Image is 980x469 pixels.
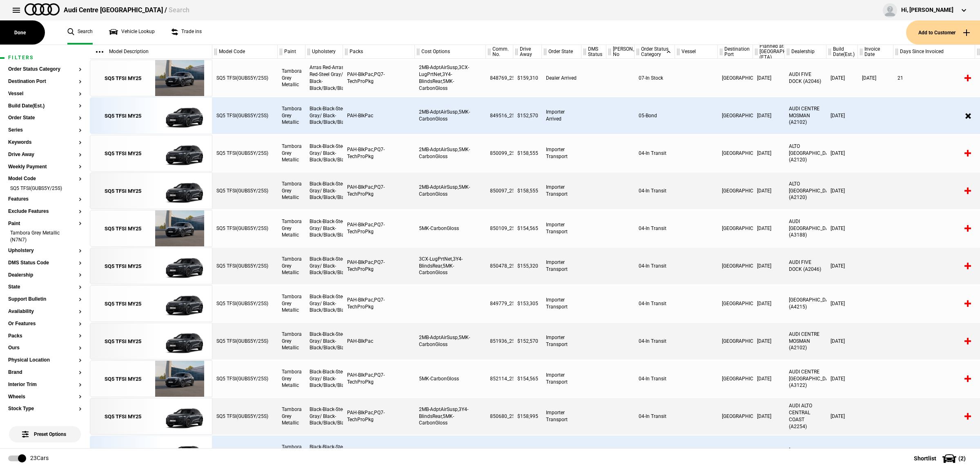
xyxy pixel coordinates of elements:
h1: Filters [8,55,82,60]
div: [GEOGRAPHIC_DATA] [718,60,753,96]
div: DMS Status [581,45,606,59]
div: Importer Transport [542,172,581,209]
div: Black-Black-Steel Gray/ Black-Black/Black/Black [305,210,343,247]
div: [DATE] [753,285,785,322]
div: 04-In Transit [635,172,675,209]
div: SQ5 TFSI(GUBS5Y/25S) [212,135,278,172]
section: Keywords [8,140,82,152]
button: Dealership [8,272,82,278]
button: Upholstery [8,248,82,254]
div: 850097_25 [486,172,513,209]
div: 5MK-CarbonGloss [415,360,486,397]
button: Features [8,197,82,202]
div: [DATE] [753,360,785,397]
div: PAH-BlkPac,PQ7-TechProPkg [343,398,415,435]
div: $158,995 [513,398,542,435]
div: [DATE] [826,285,858,322]
div: [PERSON_NAME] No [606,45,634,59]
div: [GEOGRAPHIC_DATA] [718,135,753,172]
img: Audi_GUBS5Y_25S_GX_N7N7_PAH_2MB_5MK_WA2_6FJ_PQ7_PYH_PWO_53D_Y4T_(Nadin:_2MB_53D_5MK_6FJ_C56_PAH_P... [151,135,208,172]
button: Model Code [8,176,82,182]
div: Paint [278,45,305,59]
span: Shortlist [914,456,936,461]
img: audi.png [24,3,60,16]
div: 2MB-AdptAirSusp,5MK-CarbonGloss [415,172,486,209]
div: AUDI CENTRE MOSMAN (A2102) [785,323,826,360]
div: Days Since Invoiced [893,45,975,59]
div: AUDI FIVE DOCK (A2046) [785,248,826,284]
div: 850478_25 [486,248,513,284]
div: $159,310 [513,60,542,96]
div: [DATE] [826,135,858,172]
div: 04-In Transit [635,398,675,435]
div: Vessel [675,45,717,59]
div: [DATE] [826,210,858,247]
div: Tambora Grey Metallic [278,360,305,397]
button: Support Bulletin [8,297,82,302]
div: Hi, [PERSON_NAME] [901,6,953,14]
button: Ours [8,345,82,351]
button: Interior Trim [8,382,82,388]
div: 849779_25 [486,285,513,322]
div: 850099_25 [486,135,513,172]
div: SQ5 TFSI MY25 [105,75,141,82]
section: DMS Status Code [8,260,82,272]
div: 850680_25 [486,398,513,435]
div: [GEOGRAPHIC_DATA] [718,323,753,360]
div: PAH-BlkPac,PQ7-TechProPkg [343,172,415,209]
div: SQ5 TFSI MY25 [105,375,141,383]
div: SQ5 TFSI(GUBS5Y/25S) [212,323,278,360]
div: SQ5 TFSI MY25 [105,150,141,157]
section: Model CodeSQ5 TFSI(GUBS5Y/25S) [8,176,82,197]
div: 2MB-AdptAirSusp,5MK-CarbonGloss [415,323,486,360]
div: SQ5 TFSI MY25 [105,338,141,345]
button: DMS Status Code [8,260,82,266]
button: Series [8,127,82,133]
button: State [8,284,82,290]
div: [DATE] [753,97,785,134]
div: SQ5 TFSI MY25 [105,413,141,420]
div: $152,570 [513,323,542,360]
div: Build Date(Est.) [826,45,857,59]
section: Wheels [8,394,82,406]
div: [DATE] [858,60,893,96]
div: [GEOGRAPHIC_DATA] [718,398,753,435]
div: Arras Red-Arras Red-Steel Gray/ Black-Black/Black/Black [305,60,343,96]
div: Importer Transport [542,360,581,397]
div: 851936_25 [486,323,513,360]
div: 5MK-CarbonGloss [415,210,486,247]
div: Packs [343,45,414,59]
div: 04-In Transit [635,248,675,284]
div: Tambora Grey Metallic [278,210,305,247]
section: Interior Trim [8,382,82,394]
div: SQ5 TFSI MY25 [105,188,141,195]
div: Model Code [212,45,277,59]
div: Tambora Grey Metallic [278,398,305,435]
section: Upholstery [8,248,82,260]
button: Drive Away [8,152,82,158]
div: $158,555 [513,172,542,209]
img: Audi_GUBS5Y_25S_GX_N7N7_PAH_5MK_WA2_6FJ_PQ7_53A_PYH_PWO_Y4T_(Nadin:_53A_5MK_6FJ_C56_PAH_PQ7_PWO_P... [151,210,208,247]
section: Dealership [8,272,82,285]
div: AUDI [GEOGRAPHIC_DATA] (A3188) [785,210,826,247]
section: Packs [8,333,82,346]
div: Destination Port [718,45,753,59]
div: Audi Centre [GEOGRAPHIC_DATA] / [64,6,189,15]
div: PAH-BlkPac [343,323,415,360]
div: 04-In Transit [635,360,675,397]
div: Tambora Grey Metallic [278,285,305,322]
div: 04-In Transit [635,323,675,360]
div: PAH-BlkPac,PQ7-TechProPkg [343,60,415,96]
div: Importer Transport [542,135,581,172]
section: Order State [8,115,82,127]
button: Availability [8,309,82,315]
section: Brand [8,370,82,382]
a: Search [67,20,93,45]
div: Importer Transport [542,398,581,435]
button: Paint [8,221,82,227]
button: Build Date(Est.) [8,103,82,109]
div: ALTO [GEOGRAPHIC_DATA] (A2120) [785,135,826,172]
a: Trade ins [171,20,202,45]
div: $158,555 [513,135,542,172]
div: [DATE] [753,323,785,360]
